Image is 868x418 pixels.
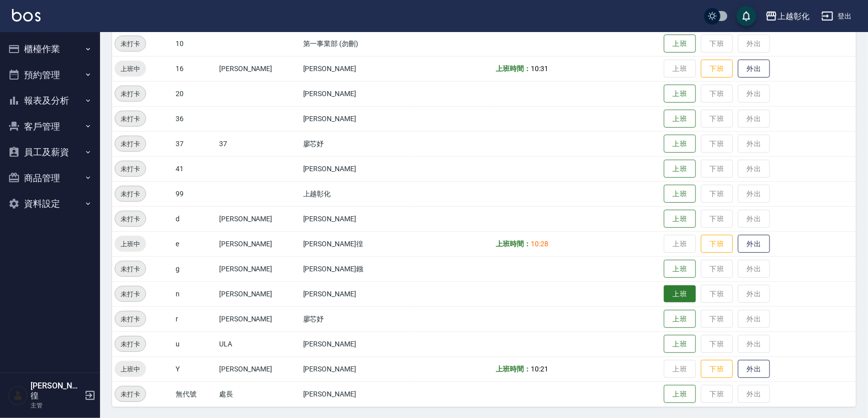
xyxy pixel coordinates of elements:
[761,6,813,27] button: 上越彰化
[31,401,82,410] p: 主管
[115,189,146,199] span: 未打卡
[531,365,549,373] span: 10:21
[301,256,410,281] td: [PERSON_NAME]鏹
[301,181,410,206] td: 上越彰化
[217,256,301,281] td: [PERSON_NAME]
[4,36,96,62] button: 櫃檯作業
[217,306,301,331] td: [PERSON_NAME]
[4,62,96,88] button: 預約管理
[301,31,410,56] td: 第一事業部 (勿刪)
[217,206,301,231] td: [PERSON_NAME]
[115,64,146,74] span: 上班中
[531,65,549,73] span: 10:31
[173,56,217,81] td: 16
[115,289,146,299] span: 未打卡
[173,81,217,106] td: 20
[301,306,410,331] td: 廖芯妤
[115,239,146,249] span: 上班中
[173,181,217,206] td: 99
[173,31,217,56] td: 10
[4,88,96,114] button: 報表及分析
[173,156,217,181] td: 41
[217,356,301,381] td: [PERSON_NAME]
[115,364,146,374] span: 上班中
[496,240,531,248] b: 上班時間：
[217,56,301,81] td: [PERSON_NAME]
[701,235,733,253] button: 下班
[301,231,410,256] td: [PERSON_NAME]徨
[664,135,696,153] button: 上班
[217,331,301,356] td: ULA
[173,231,217,256] td: e
[664,335,696,353] button: 上班
[115,164,146,174] span: 未打卡
[531,240,549,248] span: 10:28
[664,260,696,278] button: 上班
[173,106,217,131] td: 36
[115,314,146,324] span: 未打卡
[664,35,696,53] button: 上班
[217,131,301,156] td: 37
[301,81,410,106] td: [PERSON_NAME]
[115,264,146,274] span: 未打卡
[301,56,410,81] td: [PERSON_NAME]
[496,365,531,373] b: 上班時間：
[664,285,696,303] button: 上班
[817,7,856,26] button: 登出
[217,381,301,406] td: 處長
[115,389,146,399] span: 未打卡
[301,156,410,181] td: [PERSON_NAME]
[173,131,217,156] td: 37
[738,235,770,253] button: 外出
[4,139,96,165] button: 員工及薪資
[173,381,217,406] td: 無代號
[736,6,756,26] button: save
[664,210,696,228] button: 上班
[4,165,96,191] button: 商品管理
[115,114,146,124] span: 未打卡
[738,60,770,78] button: 外出
[173,306,217,331] td: r
[738,360,770,378] button: 外出
[301,381,410,406] td: [PERSON_NAME]
[4,114,96,140] button: 客戶管理
[701,360,733,378] button: 下班
[217,231,301,256] td: [PERSON_NAME]
[301,356,410,381] td: [PERSON_NAME]
[664,310,696,328] button: 上班
[301,106,410,131] td: [PERSON_NAME]
[664,185,696,203] button: 上班
[173,281,217,306] td: n
[217,281,301,306] td: [PERSON_NAME]
[12,9,41,22] img: Logo
[664,385,696,403] button: 上班
[496,65,531,73] b: 上班時間：
[777,10,809,23] div: 上越彰化
[664,85,696,103] button: 上班
[4,191,96,217] button: 資料設定
[115,89,146,99] span: 未打卡
[173,256,217,281] td: g
[115,139,146,149] span: 未打卡
[173,356,217,381] td: Y
[173,331,217,356] td: u
[701,60,733,78] button: 下班
[301,331,410,356] td: [PERSON_NAME]
[115,214,146,224] span: 未打卡
[173,206,217,231] td: d
[664,160,696,178] button: 上班
[115,339,146,349] span: 未打卡
[8,385,28,405] img: Person
[301,131,410,156] td: 廖芯妤
[301,281,410,306] td: [PERSON_NAME]
[115,39,146,49] span: 未打卡
[301,206,410,231] td: [PERSON_NAME]
[31,381,82,401] h5: [PERSON_NAME]徨
[664,110,696,128] button: 上班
